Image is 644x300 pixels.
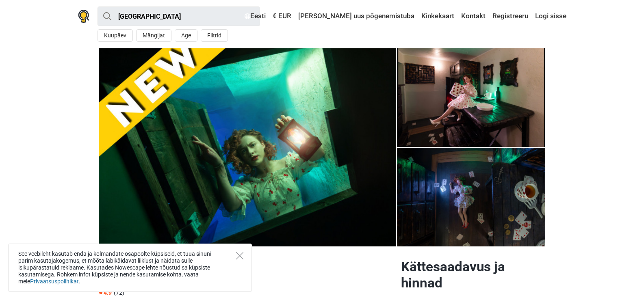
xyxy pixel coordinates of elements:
[533,9,566,24] a: Logi sisse
[78,10,89,23] img: Nowescape logo
[397,48,546,147] a: Põgenemis tuba "Hiiglase kodu" photo 3
[99,290,103,294] img: Star
[236,252,243,259] button: Close
[136,29,171,42] button: Mängijat
[490,9,530,24] a: Registreeru
[98,6,260,26] input: proovi “Tallinn”
[175,29,197,42] button: Age
[459,9,488,24] a: Kontakt
[296,9,416,24] a: [PERSON_NAME] uus põgenemistuba
[401,259,546,291] h2: Kättesaadavus ja hinnad
[99,48,396,246] img: Põgenemis tuba "Hiiglase kodu" photo 13
[243,9,268,24] a: Eesti
[245,13,250,19] img: Eesti
[30,278,79,285] a: Privaatsuspoliitikat
[99,289,112,296] span: 4.9
[271,9,293,24] a: € EUR
[8,244,252,292] div: See veebileht kasutab enda ja kolmandate osapoolte küpsiseid, et tuua sinuni parim kasutajakogemu...
[419,9,456,24] a: Kinkekaart
[397,148,546,246] img: Põgenemis tuba "Hiiglase kodu" photo 5
[201,29,228,42] button: Filtrid
[99,48,396,246] a: Põgenemis tuba "Hiiglase kodu" photo 12
[114,289,124,296] span: (72)
[397,48,546,147] img: Põgenemis tuba "Hiiglase kodu" photo 4
[397,148,546,246] a: Põgenemis tuba "Hiiglase kodu" photo 4
[98,29,133,42] button: Kuupäev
